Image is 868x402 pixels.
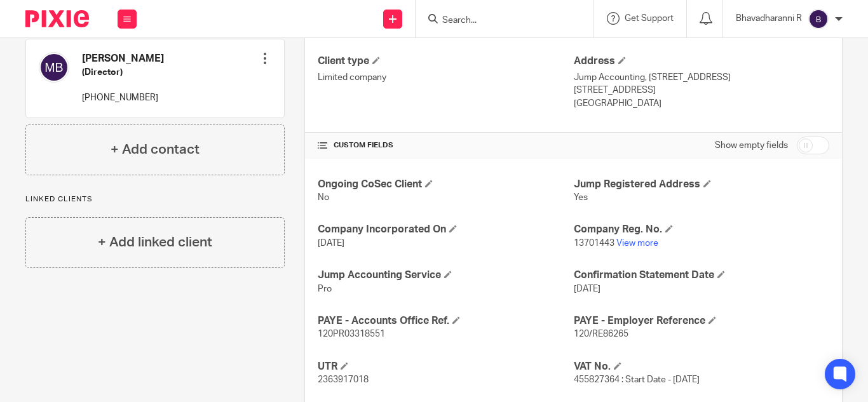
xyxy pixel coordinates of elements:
span: 120PR03318551 [318,330,385,338]
h4: [PERSON_NAME] [82,52,164,65]
h4: + Add contact [111,140,200,159]
img: svg%3E [808,9,829,29]
p: [PHONE_NUMBER] [82,91,164,104]
span: [DATE] [574,285,600,293]
p: Jump Accounting, [STREET_ADDRESS] [574,71,829,84]
h5: (Director) [82,66,164,79]
p: Bhavadharanni R [736,12,802,25]
h4: Company Reg. No. [574,223,829,236]
img: svg%3E [39,52,69,83]
h4: Confirmation Statement Date [574,269,829,282]
h4: VAT No. [574,360,829,373]
span: 13701443 [574,239,614,248]
a: View more [616,239,658,248]
span: Pro [318,285,332,293]
p: [STREET_ADDRESS] [574,84,829,97]
input: Search [441,15,555,27]
p: Linked clients [25,194,285,204]
h4: PAYE - Accounts Office Ref. [318,314,573,328]
span: 120/RE86265 [574,330,628,338]
h4: PAYE - Employer Reference [574,314,829,328]
h4: Address [574,55,829,68]
h4: CUSTOM FIELDS [318,140,573,151]
h4: Jump Registered Address [574,178,829,191]
h4: Ongoing CoSec Client [318,178,573,191]
h4: UTR [318,360,573,373]
span: [DATE] [318,239,344,248]
span: Yes [574,193,588,202]
img: Pixie [25,10,89,27]
h4: Client type [318,55,573,68]
span: No [318,193,329,202]
h4: Company Incorporated On [318,223,573,236]
p: [GEOGRAPHIC_DATA] [574,97,829,110]
label: Show empty fields [715,139,788,152]
span: Get Support [625,14,674,23]
h4: + Add linked client [98,232,212,252]
h4: Jump Accounting Service [318,269,573,282]
span: 2363917018 [318,375,369,384]
span: 455827364 : Start Date - [DATE] [574,375,700,384]
p: Limited company [318,71,573,84]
